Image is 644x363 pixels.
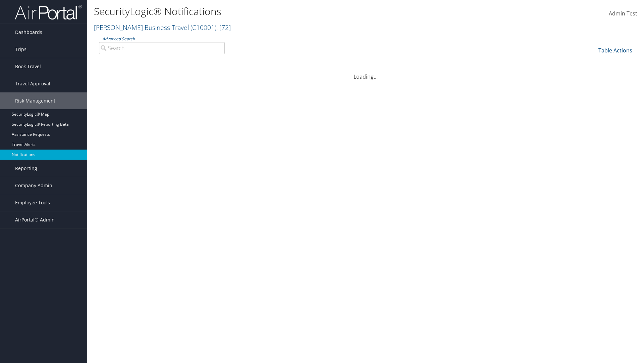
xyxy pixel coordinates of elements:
div: Loading... [94,65,637,81]
span: Employee Tools [15,194,50,211]
input: Advanced Search [99,42,225,54]
a: [PERSON_NAME] Business Travel [94,23,231,32]
img: airportal-logo.png [15,4,82,20]
a: Admin Test [609,3,637,24]
span: , [ 72 ] [216,23,231,32]
span: Risk Management [15,92,55,109]
h1: SecurityLogic® Notifications [94,4,456,18]
span: Company Admin [15,177,52,194]
a: Advanced Search [102,36,135,42]
span: ( C10001 ) [191,23,216,32]
span: Admin Test [609,10,637,17]
a: Table Actions [598,47,632,54]
span: AirPortal® Admin [15,211,55,228]
span: Dashboards [15,24,42,41]
span: Book Travel [15,58,41,75]
span: Reporting [15,160,37,177]
span: Trips [15,41,26,58]
span: Travel Approval [15,75,50,92]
